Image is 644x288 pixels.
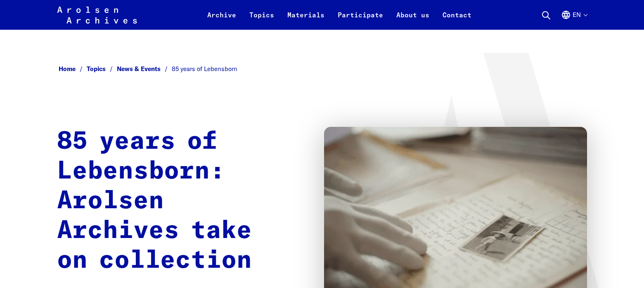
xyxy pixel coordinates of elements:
h1: 85 years of Lebensborn: Arolsen Archives take on collection [57,127,308,276]
a: Participate [331,10,390,30]
a: Home [59,65,87,73]
a: Topics [243,10,281,30]
a: Materials [281,10,331,30]
a: Topics [87,65,117,73]
a: About us [390,10,436,30]
nav: Breadcrumb [57,63,587,76]
button: English, language selection [561,10,587,30]
a: Archive [201,10,243,30]
span: 85 years of Lebensborn [172,65,237,73]
nav: Primary [201,5,478,25]
a: Contact [436,10,478,30]
a: News & Events [117,65,172,73]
